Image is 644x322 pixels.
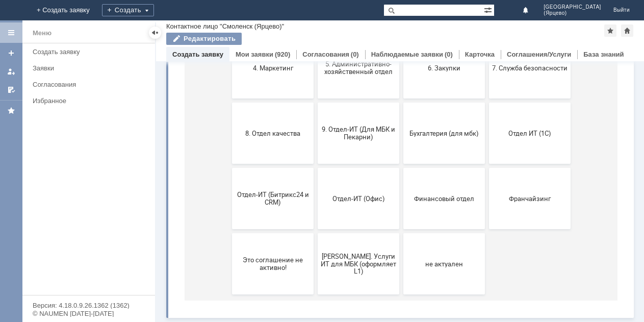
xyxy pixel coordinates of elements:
span: 7. Служба безопасности [316,214,391,222]
button: 7. Служба безопасности [313,188,394,249]
span: 9. Отдел-ИТ (Для МБК и Пекарни) [144,276,220,291]
button: 6. Закупки [227,188,308,249]
span: 8. Отдел качества [59,280,134,287]
button: 9. Отдел-ИТ (Для МБК и Пекарни) [141,253,223,314]
span: Отдел ИТ (1С) [316,280,391,287]
a: Мои согласования [3,82,19,98]
a: Наблюдаемые заявки [371,51,443,58]
div: Меню [33,27,51,39]
div: Создать заявку [33,48,149,56]
a: Создать заявку [172,51,223,58]
div: Согласования [33,81,149,88]
div: Добавить в избранное [604,24,616,37]
button: 5. Административно-хозяйственный отдел [141,188,223,249]
header: Выберите тематику заявки [8,102,441,112]
button: 2. Контрольно-ревизионный отдел [227,122,308,184]
button: 1 линия поддержки МБК [56,122,137,184]
a: Создать заявку [29,44,153,60]
div: (920) [275,51,290,58]
span: [GEOGRAPHIC_DATA] [544,4,601,10]
span: 3. Отдел логистики [316,149,391,157]
a: Соглашения/Услуги [507,51,571,58]
span: Бухгалтерия (для мбк) [230,280,305,287]
button: 3. Отдел логистики [313,122,394,184]
label: Воспользуйтесь поиском [123,25,327,35]
a: Согласования [302,51,349,58]
span: (Ярцево) [544,10,601,16]
span: 1 линия поддержки мбк (Проблемы с интернет-заказами) [144,141,220,164]
span: 2. Контрольно-ревизионный отдел [230,145,305,161]
div: (0) [445,51,453,58]
div: Версия: 4.18.0.9.26.1362 (1362) [33,302,145,309]
div: Скрыть меню [149,27,161,39]
a: База знаний [583,51,624,58]
a: Согласования [29,77,153,92]
div: © NAUMEN [DATE]-[DATE] [33,310,145,317]
a: Мои заявки [3,63,19,80]
a: Карточка [465,51,495,58]
button: Отдел ИТ (1С) [313,253,394,314]
span: Расширенный поиск [484,5,494,14]
button: 4. Маркетинг [56,188,137,249]
a: Заявки [29,60,153,76]
div: Контактное лицо "Смоленск (Ярцево)" [166,22,284,30]
button: 1 линия поддержки мбк (Проблемы с интернет-заказами) [141,122,223,184]
span: 5. Административно-хозяйственный отдел [144,211,220,226]
button: Бухгалтерия (для мбк) [227,253,308,314]
a: Мои заявки [236,51,273,58]
div: Сделать домашней страницей [621,24,633,37]
div: (0) [351,51,359,58]
div: Создать [102,4,154,16]
span: 6. Закупки [230,214,305,222]
span: 4. Маркетинг [59,214,134,222]
div: Заявки [33,64,149,72]
input: Например, почта или справка [123,45,327,64]
div: Избранное [33,97,138,105]
span: 1 линия поддержки МБК [59,145,134,161]
a: Создать заявку [3,45,19,61]
button: 8. Отдел качества [56,253,137,314]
